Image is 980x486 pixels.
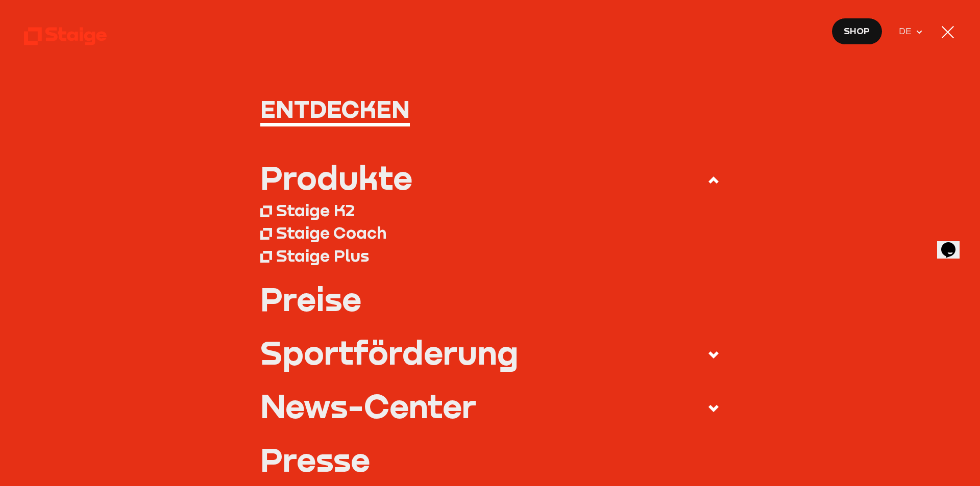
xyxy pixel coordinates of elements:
div: News-Center [260,390,476,422]
span: Shop [844,24,870,38]
a: Preise [260,283,720,315]
a: Staige Plus [260,244,720,267]
div: Produkte [260,161,412,193]
span: DE [899,24,916,39]
a: Presse [260,443,720,475]
div: Staige K2 [276,200,355,220]
a: Shop [831,18,883,45]
a: Staige K2 [260,198,720,221]
div: Staige Coach [276,222,386,243]
div: Sportförderung [260,336,519,368]
iframe: chat widget [937,228,970,259]
a: Staige Coach [260,221,720,244]
div: Staige Plus [276,245,369,266]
